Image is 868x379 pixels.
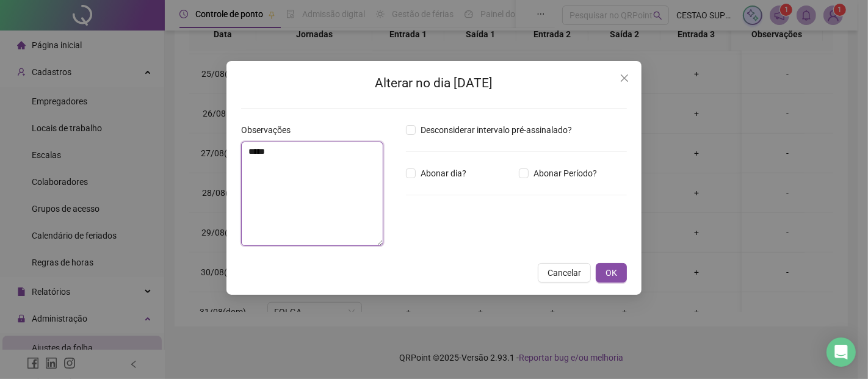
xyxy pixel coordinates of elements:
button: Close [615,68,634,88]
div: Open Intercom Messenger [826,337,856,367]
button: OK [596,263,627,283]
span: OK [606,266,617,280]
span: Abonar Período? [529,167,602,180]
span: close [620,73,629,83]
h2: Alterar no dia [DATE] [241,73,627,93]
button: Cancelar [538,263,591,283]
span: Cancelar [548,266,581,280]
label: Observações [241,123,298,137]
span: Abonar dia? [416,167,471,180]
span: Desconsiderar intervalo pré-assinalado? [416,123,577,137]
